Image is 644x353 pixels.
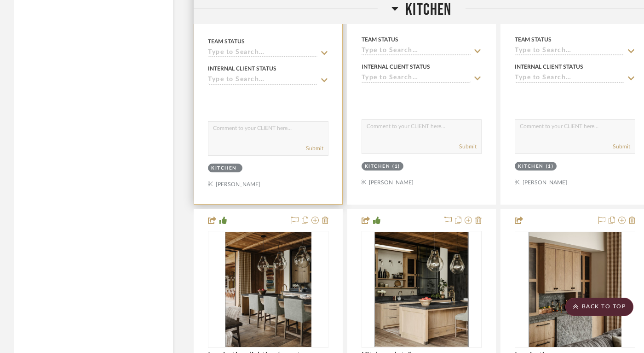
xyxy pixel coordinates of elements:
img: Inspiration-cabinetry/stone/backsplash/hardwre/drapery [529,232,621,347]
button: Submit [459,142,477,151]
div: Internal Client Status [362,63,430,71]
input: Type to Search… [515,74,624,83]
div: Kitchen [211,165,237,172]
scroll-to-top-button: BACK TO TOP [565,298,633,316]
div: (1) [546,163,554,170]
input: Type to Search… [362,74,471,83]
div: Team Status [362,35,398,44]
div: Kitchen [365,163,391,170]
div: Team Status [515,35,552,44]
img: Inspiration-lighting/counter stools/countertop/cabinetry [225,232,312,347]
button: Submit [613,142,630,151]
input: Type to Search… [515,47,624,56]
input: Type to Search… [208,76,317,85]
div: (1) [392,163,400,170]
img: Kitchen details- countertop/cabinetry/open shelving/lighting [374,232,468,347]
div: Internal Client Status [515,63,583,71]
div: Team Status [208,37,245,46]
input: Type to Search… [208,49,317,58]
div: Kitchen [518,163,544,170]
button: Submit [306,144,323,153]
div: Internal Client Status [208,65,276,73]
input: Type to Search… [362,47,471,56]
